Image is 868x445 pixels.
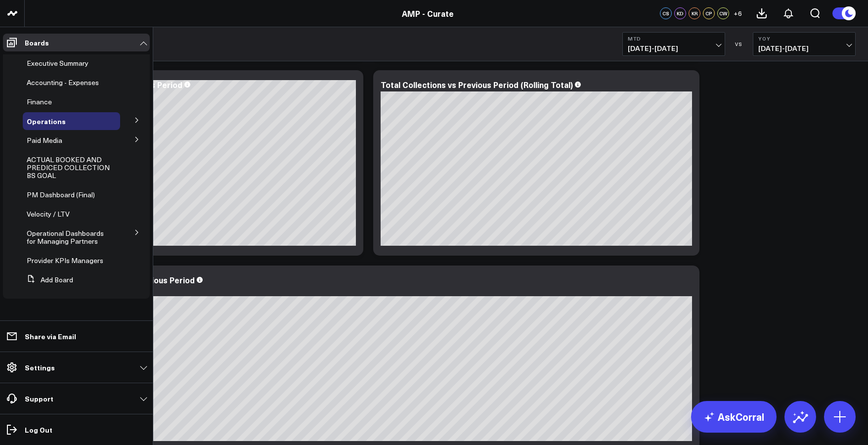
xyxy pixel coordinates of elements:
[628,36,720,42] b: MTD
[703,7,715,19] div: CP
[753,32,856,56] button: YoY[DATE]-[DATE]
[27,135,62,145] span: Paid Media
[25,426,52,434] p: Log Out
[27,210,70,218] a: Velocity / LTV
[23,271,73,289] button: Add Board
[732,7,743,19] button: +6
[27,228,104,246] span: Operational Dashboards for Managing Partners
[27,79,99,87] a: Accounting - Expenses
[734,10,742,17] span: + 6
[27,257,103,265] a: Provider KPIs Managers
[27,98,52,106] a: Finance
[25,332,76,340] p: Share via Email
[27,190,95,199] span: PM Dashboard (Final)
[758,44,850,52] span: [DATE] - [DATE]
[27,136,62,144] a: Paid Media
[25,39,49,46] p: Boards
[3,421,150,439] a: Log Out
[27,97,52,106] span: Finance
[27,116,66,126] span: Operations
[25,395,53,402] p: Support
[27,155,110,180] span: ACTUAL BOOKED AND PREDICED COLLECTION BS GOAL
[27,59,88,67] a: Executive Summary
[27,191,95,199] a: PM Dashboard (Final)
[27,58,88,68] span: Executive Summary
[628,44,720,52] span: [DATE] - [DATE]
[27,229,112,245] a: Operational Dashboards for Managing Partners
[691,401,777,433] a: AskCorral
[622,32,725,56] button: MTD[DATE]-[DATE]
[27,117,66,125] a: Operations
[402,8,454,19] a: AMP - Curate
[27,156,112,179] a: ACTUAL BOOKED AND PREDICED COLLECTION BS GOAL
[27,256,103,265] span: Provider KPIs Managers
[717,7,729,19] div: CW
[25,363,55,371] p: Settings
[689,7,700,19] div: KR
[730,41,748,47] div: VS
[381,79,573,90] div: Total Collections vs Previous Period (Rolling Total)
[660,7,672,19] div: CS
[27,78,99,87] span: Accounting - Expenses
[674,7,686,19] div: KD
[758,36,850,42] b: YoY
[27,209,70,219] span: Velocity / LTV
